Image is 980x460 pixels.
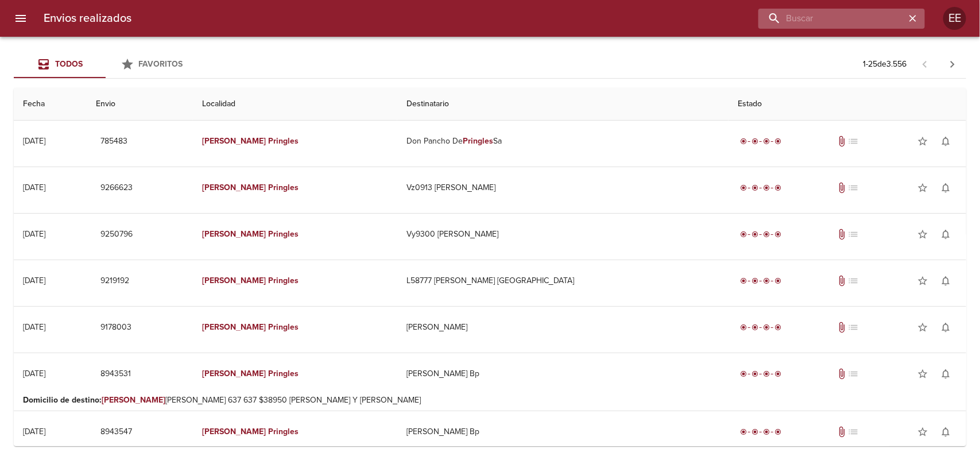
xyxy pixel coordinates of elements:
[917,229,928,240] span: star_border
[774,231,781,238] span: radio_button_checked
[738,136,784,147] div: Entregado
[740,231,747,238] span: radio_button_checked
[397,260,729,301] td: L58777 [PERSON_NAME] [GEOGRAPHIC_DATA]
[847,368,859,380] span: No tiene pedido asociado
[729,88,966,121] th: Estado
[758,9,905,29] input: buscar
[738,275,784,287] div: Entregado
[44,9,131,28] h6: Envios realizados
[940,182,951,194] span: notifications_none
[738,426,784,438] div: Entregado
[943,7,966,30] div: EE
[911,316,934,339] button: Agregar a favoritos
[752,138,758,145] span: radio_button_checked
[911,58,939,69] span: Pagina anterior
[738,368,784,380] div: Entregado
[202,427,266,436] em: [PERSON_NAME]
[740,324,747,331] span: radio_button_checked
[96,224,137,245] button: 9250796
[202,229,266,239] em: [PERSON_NAME]
[23,183,45,192] div: [DATE]
[100,320,131,335] span: 9178003
[202,369,266,378] em: [PERSON_NAME]
[774,428,781,435] span: radio_button_checked
[836,426,847,438] span: Tiene documentos adjuntos
[752,324,758,331] span: radio_button_checked
[463,136,493,146] em: Pringles
[763,324,770,331] span: radio_button_checked
[268,229,299,239] em: Pringles
[738,182,784,194] div: Entregado
[763,370,770,377] span: radio_button_checked
[836,275,847,287] span: Tiene documentos adjuntos
[940,368,951,380] span: notifications_none
[763,231,770,238] span: radio_button_checked
[940,426,951,438] span: notifications_none
[836,182,847,194] span: Tiene documentos adjuntos
[202,136,266,146] em: [PERSON_NAME]
[774,370,781,377] span: radio_button_checked
[100,181,133,195] span: 9266623
[763,184,770,191] span: radio_button_checked
[934,176,957,199] button: Activar notificaciones
[847,275,859,287] span: No tiene pedido asociado
[14,51,197,78] div: Tabs Envios
[774,138,781,145] span: radio_button_checked
[934,223,957,246] button: Activar notificaciones
[268,322,299,332] em: Pringles
[96,177,137,199] button: 9266623
[847,136,859,147] span: No tiene pedido asociado
[940,275,951,287] span: notifications_none
[752,370,758,377] span: radio_button_checked
[55,59,83,69] span: Todos
[23,369,45,378] div: [DATE]
[943,7,966,30] div: Abrir información de usuario
[917,182,928,194] span: star_border
[911,176,934,199] button: Agregar a favoritos
[911,269,934,292] button: Agregar a favoritos
[738,229,784,240] div: Entregado
[23,427,45,436] div: [DATE]
[193,88,397,121] th: Localidad
[96,131,133,152] button: 785483
[268,136,299,146] em: Pringles
[23,395,102,405] b: Domicilio de destino :
[23,276,45,285] div: [DATE]
[774,184,781,191] span: radio_button_checked
[911,130,934,153] button: Agregar a favoritos
[847,229,859,240] span: No tiene pedido asociado
[934,316,957,339] button: Activar notificaciones
[763,277,770,284] span: radio_button_checked
[847,426,859,438] span: No tiene pedido asociado
[836,322,847,333] span: Tiene documentos adjuntos
[774,277,781,284] span: radio_button_checked
[397,307,729,348] td: [PERSON_NAME]
[23,229,45,239] div: [DATE]
[202,183,266,192] em: [PERSON_NAME]
[397,88,729,121] th: Destinatario
[100,134,128,149] span: 785483
[268,427,299,436] em: Pringles
[763,428,770,435] span: radio_button_checked
[911,362,934,385] button: Agregar a favoritos
[917,275,928,287] span: star_border
[100,227,133,242] span: 9250796
[87,88,193,121] th: Envio
[940,229,951,240] span: notifications_none
[917,368,928,380] span: star_border
[740,370,747,377] span: radio_button_checked
[397,121,729,162] td: Don Pancho De Sa
[847,182,859,194] span: No tiene pedido asociado
[763,138,770,145] span: radio_button_checked
[940,136,951,147] span: notifications_none
[23,322,45,332] div: [DATE]
[397,214,729,255] td: Vy9300 [PERSON_NAME]
[911,223,934,246] button: Agregar a favoritos
[752,277,758,284] span: radio_button_checked
[14,88,87,121] th: Fecha
[911,420,934,443] button: Agregar a favoritos
[397,167,729,208] td: Vz0913 [PERSON_NAME]
[268,276,299,285] em: Pringles
[23,136,45,146] div: [DATE]
[847,322,859,333] span: No tiene pedido asociado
